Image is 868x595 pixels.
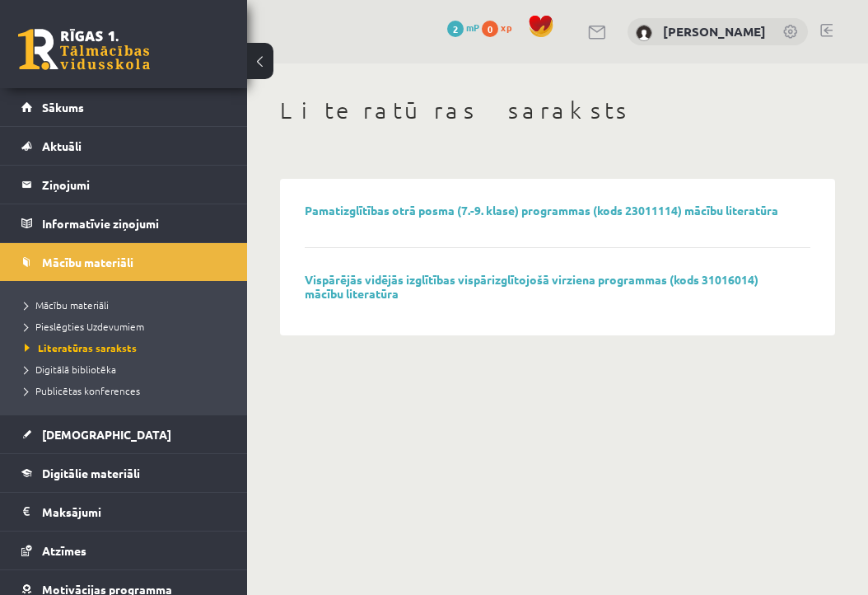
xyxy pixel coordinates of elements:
[42,543,86,558] span: Atzīmes
[25,362,231,377] a: Digitālā bibliotēka
[42,166,226,204] legend: Ziņojumi
[663,23,766,40] a: [PERSON_NAME]
[25,340,231,355] a: Literatūras saraksts
[42,204,226,242] legend: Informatīvie ziņojumi
[42,255,133,269] span: Mācību materiāli
[25,363,116,376] span: Digitālā bibliotēka
[25,298,109,312] span: Mācību materiāli
[21,88,226,126] a: Sākums
[21,127,226,165] a: Aktuāli
[21,532,226,569] a: Atzīmes
[280,96,835,124] h1: Literatūras saraksts
[636,25,652,41] img: Līga Strupka
[482,21,520,34] a: 0 xp
[42,100,84,115] span: Sākums
[25,319,231,334] a: Pieslēgties Uzdevumiem
[305,272,758,301] a: Vispārējās vidējās izglītības vispārizglītojošā virziena programmas (kods 31016014) mācību litera...
[42,466,140,480] span: Digitālie materiāli
[21,493,226,531] a: Maksājumi
[501,21,511,34] span: xp
[42,493,226,531] legend: Maksājumi
[21,415,226,453] a: [DEMOGRAPHIC_DATA]
[25,320,144,333] span: Pieslēgties Uzdevumiem
[18,29,150,70] a: Rīgas 1. Tālmācības vidusskola
[447,21,464,37] span: 2
[466,21,479,34] span: mP
[305,203,778,218] a: Pamatizglītības otrā posma (7.-9. klase) programmas (kods 23011114) mācību literatūra
[42,427,171,442] span: [DEMOGRAPHIC_DATA]
[42,138,82,153] span: Aktuāli
[21,204,226,242] a: Informatīvie ziņojumi
[447,21,479,34] a: 2 mP
[25,341,137,354] span: Literatūras saraksts
[21,166,226,204] a: Ziņojumi
[25,297,231,312] a: Mācību materiāli
[482,21,498,37] span: 0
[21,243,226,281] a: Mācību materiāli
[25,384,140,397] span: Publicētas konferences
[21,454,226,492] a: Digitālie materiāli
[25,383,231,398] a: Publicētas konferences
